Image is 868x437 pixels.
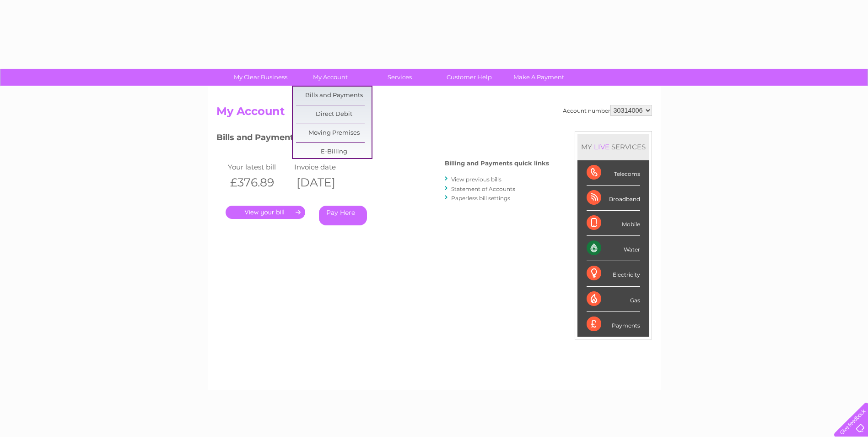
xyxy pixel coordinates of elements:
h3: Bills and Payments [216,131,549,147]
a: Paperless bill settings [451,195,510,202]
a: . [226,206,305,219]
a: Bills and Payments [296,87,372,105]
a: My Account [292,69,368,86]
th: [DATE] [292,173,358,192]
a: My Clear Business [223,69,298,86]
div: Payments [587,312,640,337]
a: Direct Debit [296,105,372,124]
h2: My Account [216,105,652,122]
a: Services [362,69,437,86]
th: £376.89 [226,173,292,192]
a: Pay Here [319,206,367,225]
a: View previous bills [451,176,501,183]
a: Make A Payment [501,69,577,86]
div: Account number [563,105,652,116]
div: Water [587,236,640,261]
div: Electricity [587,261,640,286]
a: Customer Help [431,69,507,86]
div: MY SERVICES [577,134,649,160]
a: Moving Premises [296,124,372,142]
div: Mobile [587,211,640,236]
div: LIVE [592,142,611,151]
div: Broadband [587,186,640,211]
div: Gas [587,287,640,312]
div: Telecoms [587,160,640,186]
a: E-Billing [296,143,372,161]
a: Statement of Accounts [451,186,515,192]
td: Invoice date [292,161,358,173]
h4: Billing and Payments quick links [445,160,549,167]
td: Your latest bill [226,161,292,173]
